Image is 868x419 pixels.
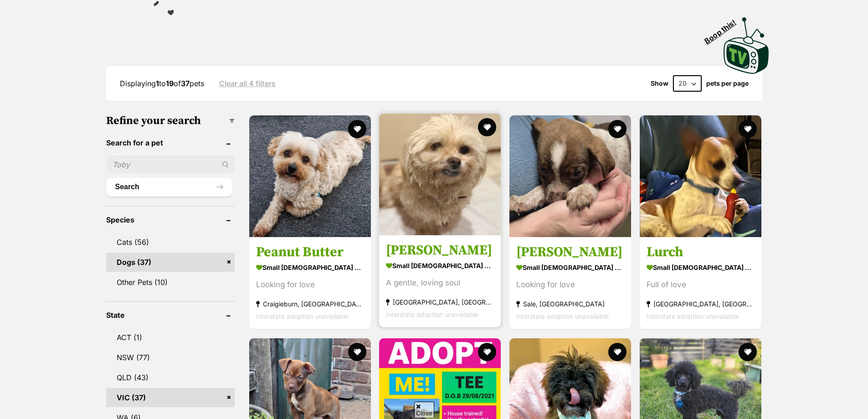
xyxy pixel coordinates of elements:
h3: Lurch [647,244,755,261]
div: A gentle, loving soul [386,277,494,290]
label: pets per page [706,80,749,87]
strong: 1 [156,79,159,88]
span: Interstate adoption unavailable [516,313,609,321]
a: Cats (56) [106,233,235,252]
strong: small [DEMOGRAPHIC_DATA] Dog [647,261,755,274]
button: favourite [348,343,366,361]
strong: small [DEMOGRAPHIC_DATA] Dog [256,261,364,274]
a: [PERSON_NAME] small [DEMOGRAPHIC_DATA] Dog Looking for love Sale, [GEOGRAPHIC_DATA] Interstate ad... [509,237,631,330]
span: Boop this! [703,12,745,45]
button: favourite [608,120,627,138]
button: favourite [478,118,496,136]
strong: 37 [181,79,190,88]
img: Lurch - Fox Terrier x Chihuahua Dog [640,115,761,237]
a: QLD (43) [106,368,235,387]
a: Other Pets (10) [106,273,235,292]
a: Boop this! [724,9,769,76]
img: Peanut Butter - Maltese x Poodle Toy Dog [249,115,371,237]
a: NSW (77) [106,348,235,367]
strong: Sale, [GEOGRAPHIC_DATA] [516,298,624,310]
span: Show [651,80,668,87]
strong: small [DEMOGRAPHIC_DATA] Dog [386,259,494,273]
a: [PERSON_NAME] small [DEMOGRAPHIC_DATA] Dog A gentle, loving soul [GEOGRAPHIC_DATA], [GEOGRAPHIC_D... [379,235,501,328]
div: Looking for love [256,279,364,291]
header: State [106,311,235,319]
button: favourite [739,120,757,138]
header: Species [106,216,235,224]
button: favourite [478,343,496,361]
img: Rupert - Border Collie Dog [509,115,631,237]
button: Search [106,178,232,196]
img: PetRescue TV logo [724,17,769,74]
img: Margie - Maltese Dog [379,114,501,235]
a: Lurch small [DEMOGRAPHIC_DATA] Dog Full of love [GEOGRAPHIC_DATA], [GEOGRAPHIC_DATA] Interstate a... [640,237,761,330]
span: Displaying to of pets [120,79,204,88]
h3: [PERSON_NAME] [516,244,624,261]
a: VIC (37) [106,388,235,407]
button: favourite [739,343,757,361]
span: Interstate adoption unavailable [256,313,349,321]
strong: [GEOGRAPHIC_DATA], [GEOGRAPHIC_DATA] [386,296,494,309]
button: favourite [608,343,627,361]
div: Looking for love [516,279,624,291]
a: ACT (1) [106,328,235,347]
strong: [GEOGRAPHIC_DATA], [GEOGRAPHIC_DATA] [647,298,755,310]
a: Peanut Butter small [DEMOGRAPHIC_DATA] Dog Looking for love Craigieburn, [GEOGRAPHIC_DATA] Inters... [249,237,371,330]
h3: Refine your search [106,114,235,127]
strong: 19 [166,79,174,88]
header: Search for a pet [106,139,235,147]
span: Close [414,402,434,418]
span: Interstate adoption unavailable [647,313,739,321]
input: Toby [106,156,235,173]
strong: Craigieburn, [GEOGRAPHIC_DATA] [256,298,364,310]
h3: Peanut Butter [256,244,364,261]
a: Dogs (37) [106,253,235,272]
a: Clear all 4 filters [219,79,276,88]
span: Interstate adoption unavailable [386,311,478,319]
h3: [PERSON_NAME] [386,242,494,259]
strong: small [DEMOGRAPHIC_DATA] Dog [516,261,624,274]
div: Full of love [647,279,755,291]
button: favourite [348,120,366,138]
